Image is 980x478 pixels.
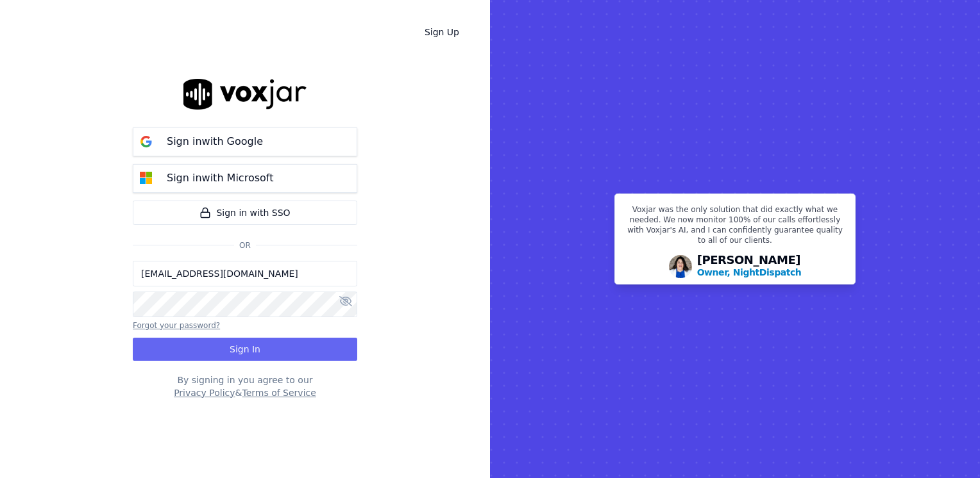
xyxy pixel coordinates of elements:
[242,386,316,399] button: Terms of Service
[133,128,357,156] button: Sign inwith Google
[167,134,263,149] p: Sign in with Google
[183,79,307,109] img: logo
[697,266,802,279] p: Owner, NightDispatch
[414,21,469,44] a: Sign Up
[133,261,357,286] input: Email
[133,338,357,361] button: Sign In
[697,254,802,279] div: [PERSON_NAME]
[133,164,357,193] button: Sign inwith Microsoft
[174,386,235,399] button: Privacy Policy
[669,255,692,278] img: Avatar
[133,320,220,331] button: Forgot your password?
[133,201,357,225] a: Sign in with SSO
[133,165,159,191] img: microsoft Sign in button
[133,374,357,399] div: By signing in you agree to our &
[623,204,847,251] p: Voxjar was the only solution that did exactly what we needed. We now monitor 100% of our calls ef...
[167,170,273,186] p: Sign in with Microsoft
[234,240,256,251] span: Or
[133,129,159,154] img: google Sign in button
